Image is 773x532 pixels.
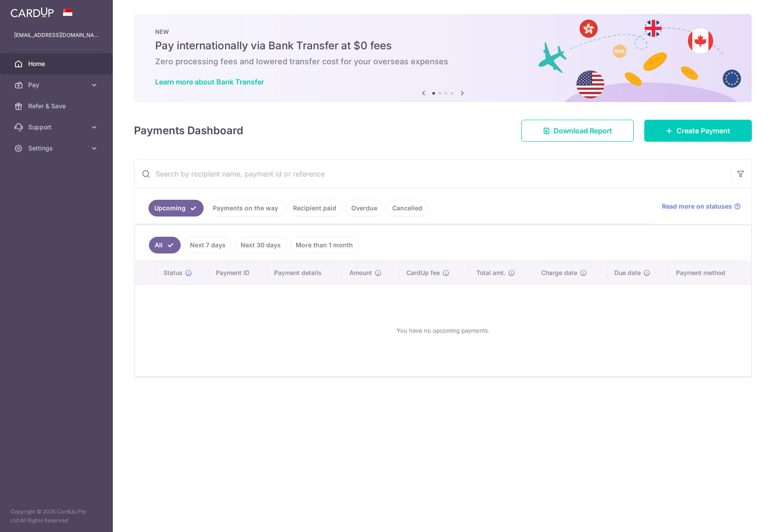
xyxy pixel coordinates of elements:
[145,292,740,369] div: You have no upcoming payments.
[676,125,730,136] span: Create Payment
[662,202,741,211] a: Read more on statuses
[155,39,731,53] h5: Pay internationally via Bank Transfer at $0 fees
[386,200,428,216] a: Cancelled
[662,202,732,211] span: Read more on statuses
[155,28,731,35] p: NEW
[554,125,612,136] span: Download Report
[346,200,383,216] a: Overdue
[164,268,182,277] span: Status
[207,200,284,216] a: Payments on the way
[28,81,86,89] span: Pay
[184,237,231,253] a: Next 7 days
[134,123,243,139] h4: Payments Dashboard
[28,123,86,132] span: Support
[155,56,731,67] h6: Zero processing fees and lowered transfer cost for your overseas expenses
[267,261,342,284] th: Payment details
[149,200,204,216] a: Upcoming
[644,120,752,142] a: Create Payment
[521,120,634,142] a: Download Report
[155,77,264,86] a: Learn more about Bank Transfer
[149,237,181,253] a: All
[541,268,577,277] span: Charge date
[11,7,54,18] img: CardUp
[134,160,730,188] input: Search by recipient name, payment id or reference
[287,200,342,216] a: Recipient paid
[209,261,267,284] th: Payment ID
[290,237,359,253] a: More than 1 month
[28,102,86,110] span: Refer & Save
[235,237,286,253] a: Next 30 days
[614,268,641,277] span: Due date
[349,268,372,277] span: Amount
[669,261,751,284] th: Payment method
[134,14,752,102] img: Bank transfer banner
[28,144,86,153] span: Settings
[28,59,86,68] span: Home
[476,268,505,277] span: Total amt.
[406,268,440,277] span: CardUp fee
[14,31,99,40] p: [EMAIL_ADDRESS][DOMAIN_NAME]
